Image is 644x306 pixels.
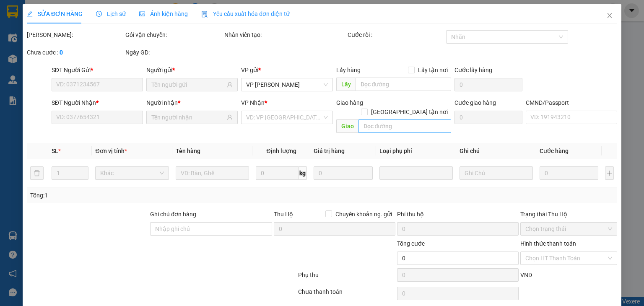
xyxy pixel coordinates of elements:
span: Chọn trạng thái [525,223,612,235]
span: Tổng cước [397,240,425,247]
div: Chưa thanh toán [297,287,396,302]
span: Đơn vị tính [95,148,127,154]
input: Cước lấy hàng [454,78,522,91]
span: Giao [336,119,358,133]
div: Phí thu hộ [397,210,519,222]
button: plus [605,166,614,180]
span: Cước hàng [540,148,569,154]
span: Lịch sử [96,10,126,17]
span: VP Nhận [241,99,265,106]
input: Ghi Chú [460,166,533,180]
img: icon [201,11,208,18]
span: kg [299,166,307,180]
span: Lấy tận nơi [415,65,451,75]
button: Close [598,4,621,28]
th: Loại phụ phí [376,143,456,159]
div: CMND/Passport [526,98,617,107]
span: close [606,12,613,19]
span: edit [27,11,33,17]
div: Người gửi [146,65,238,75]
span: Khác [100,167,164,179]
span: Định lượng [266,148,296,154]
div: Cước rồi : [348,30,444,39]
span: Chuyển khoản ng. gửi [332,210,395,219]
input: Cước giao hàng [454,111,522,124]
span: SL [52,148,58,154]
input: 0 [540,166,598,180]
div: Người nhận [146,98,238,107]
div: Phụ thu [297,270,396,285]
span: Giá trị hàng [314,148,345,154]
div: Gói vận chuyển: [125,30,222,39]
input: Dọc đường [358,119,451,133]
label: Cước giao hàng [454,99,496,106]
div: [PERSON_NAME]: [27,30,124,39]
span: [GEOGRAPHIC_DATA] tận nơi [368,107,451,117]
input: Dọc đường [355,78,451,91]
input: Tên người nhận [151,113,225,122]
span: user [227,82,233,88]
span: Lấy hàng [336,67,360,73]
span: picture [139,11,145,17]
b: 0 [60,49,63,56]
input: Tên người gửi [151,80,225,89]
span: user [227,114,233,120]
label: Hình thức thanh toán [520,240,576,247]
input: 0 [314,166,372,180]
span: clock-circle [96,11,102,17]
span: VP Hoàng Gia [246,78,327,91]
span: Tên hàng [175,148,200,154]
th: Ghi chú [456,143,536,159]
button: delete [30,166,44,180]
div: Trạng thái Thu Hộ [520,210,617,219]
div: SĐT Người Nhận [52,98,143,107]
div: VP gửi [241,65,332,75]
div: Tổng: 1 [30,191,249,200]
span: Lấy [336,78,355,91]
span: Yêu cầu xuất hóa đơn điện tử [201,10,290,17]
span: VND [520,272,532,278]
div: SĐT Người Gửi [52,65,143,75]
label: Cước lấy hàng [454,67,492,73]
input: Ghi chú đơn hàng [150,222,272,236]
label: Ghi chú đơn hàng [150,211,196,218]
span: Ảnh kiện hàng [139,10,188,17]
span: Thu Hộ [273,211,293,218]
div: Ngày GD: [125,48,222,57]
span: Giao hàng [336,99,363,106]
div: Chưa cước : [27,48,124,57]
span: SỬA ĐƠN HÀNG [27,10,83,17]
div: Nhân viên tạo: [224,30,346,39]
input: VD: Bàn, Ghế [175,166,249,180]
